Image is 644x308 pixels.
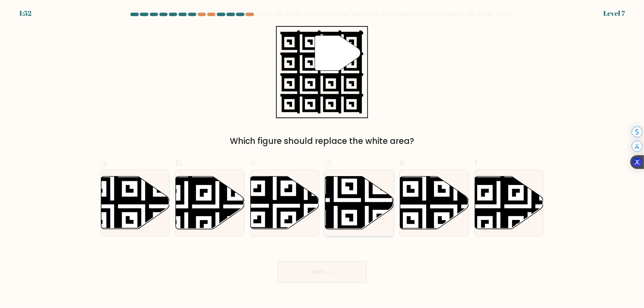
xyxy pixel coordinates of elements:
span: e. [399,156,407,169]
span: b. [175,156,183,169]
g: " [315,36,360,71]
div: 1:52 [19,8,31,19]
span: a. [101,156,109,169]
span: f. [474,156,479,169]
span: d. [325,156,333,169]
span: c. [250,156,258,169]
button: Next [278,261,367,283]
div: Which figure should replace the white area? [105,135,540,147]
div: Level 7 [603,8,625,19]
